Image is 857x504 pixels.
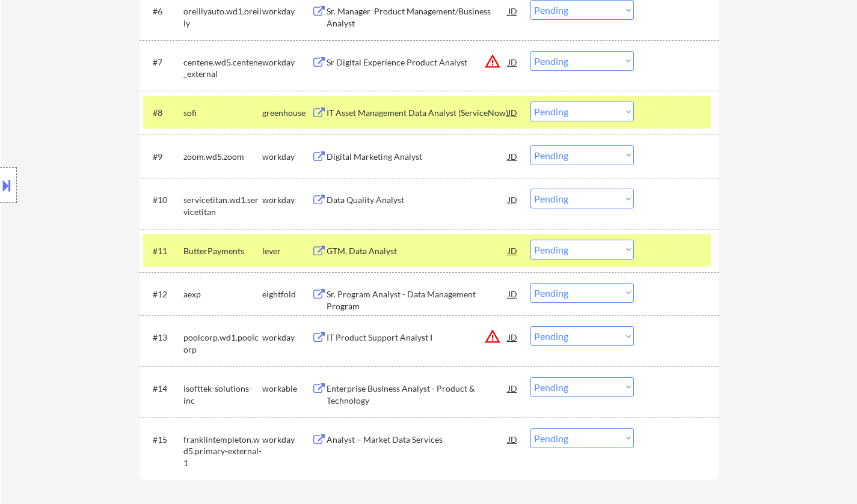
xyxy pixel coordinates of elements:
div: JD [507,428,519,450]
div: isofttek-solutions-inc [183,383,262,406]
div: workable [262,383,312,395]
div: servicetitan.wd1.servicetitan [183,194,262,217]
div: franklintempleton.wd5.primary-external-1 [183,434,262,469]
button: warning_amber [484,328,501,345]
div: sofi [183,107,262,119]
div: #6 [153,5,174,17]
div: JD [507,326,519,348]
div: Analyst – Market Data Services [327,434,508,446]
div: Sr. Program Analyst - Data Management Program [327,288,508,312]
div: workday [262,56,312,68]
div: #14 [153,383,174,395]
div: poolcorp.wd1.poolcorp [183,332,262,355]
div: #15 [153,434,174,446]
div: JD [507,189,519,210]
div: centene.wd5.centene_external [183,56,262,80]
div: eightfold [262,288,312,300]
div: #7 [153,56,174,68]
div: JD [507,377,519,399]
div: workday [262,434,312,446]
div: zoom.wd5.zoom [183,151,262,163]
div: lever [262,245,312,257]
div: greenhouse [262,107,312,119]
div: aexp [183,288,262,300]
div: GTM, Data Analyst [327,245,508,257]
div: workday [262,194,312,206]
div: JD [507,51,519,73]
div: Digital Marketing Analyst [327,151,508,163]
div: Enterprise Business Analyst - Product & Technology [327,383,508,406]
div: JD [507,283,519,305]
div: workday [262,5,312,17]
div: IT Asset Management Data Analyst (ServiceNow) [327,107,508,119]
div: Sr Digital Experience Product Analyst [327,56,508,68]
div: Sr. Manager Product Management/Business Analyst [327,5,508,29]
div: workday [262,151,312,163]
div: oreillyauto.wd1.oreilly [183,5,262,29]
div: Data Quality Analyst [327,194,508,206]
div: #13 [153,332,174,344]
div: ButterPayments [183,245,262,257]
div: JD [507,240,519,261]
div: JD [507,145,519,167]
button: warning_amber [484,53,501,70]
div: workday [262,332,312,344]
div: JD [507,102,519,123]
div: IT Product Support Analyst I [327,332,508,344]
